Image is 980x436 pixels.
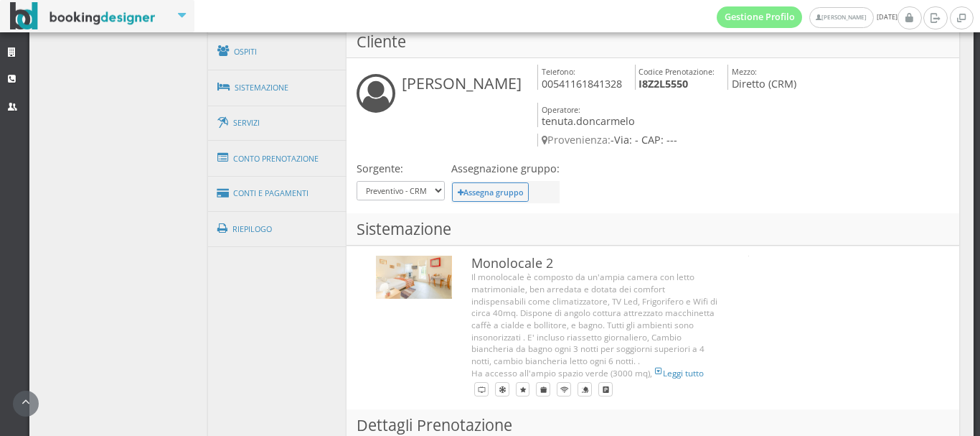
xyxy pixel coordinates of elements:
small: Operatore: [542,104,580,115]
span: - CAP: --- [635,133,677,147]
b: I8Z2L5550 [639,77,688,91]
a: Ospiti [208,33,347,70]
small: Codice Prenotazione: [639,66,715,77]
h4: tenuta.doncarmelo [537,103,635,128]
span: Via: [614,133,632,147]
span: [DATE] [717,6,897,28]
a: Conti e Pagamenti [208,175,347,212]
small: Mezzo: [732,66,757,77]
h3: Cliente [347,26,959,58]
a: Gestione Profilo [717,6,803,28]
a: Sistemazione [208,69,347,106]
h4: Assegnazione gruppo: [451,162,560,175]
h3: Sistemazione [347,213,959,246]
h4: - [537,134,913,146]
h4: Sorgente: [357,162,445,175]
span: Provenienza: [542,133,611,147]
button: Assegna gruppo [452,182,529,202]
a: Leggi tutto [654,367,704,379]
small: Telefono: [542,66,575,77]
a: Servizi [208,105,347,142]
a: Conto Prenotazione [208,140,347,177]
h4: Diretto (CRM) [727,65,796,90]
div: Il monolocale è composto da un'ampia camera con letto matrimoniale, ben arredata e dotata dei com... [471,271,720,379]
img: ddff645aa96911e9805da647fc135771.jpg [376,256,452,300]
h4: 00541161841328 [537,65,622,90]
a: Riepilogo [208,210,347,248]
h3: Monolocale 2 [471,256,720,272]
img: BookingDesigner.com [10,2,156,30]
h3: [PERSON_NAME] [402,74,522,93]
a: [PERSON_NAME] [809,7,873,28]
